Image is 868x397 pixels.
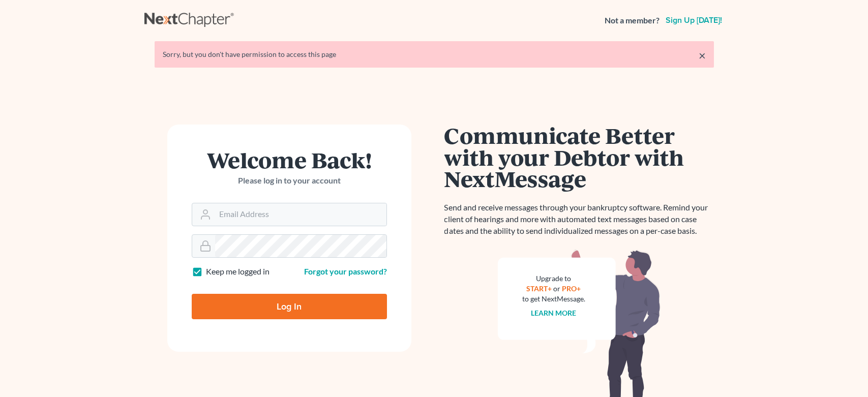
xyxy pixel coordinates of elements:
[531,309,576,317] a: Learn more
[192,149,387,171] h1: Welcome Back!
[163,49,706,59] div: Sorry, but you don't have permission to access this page
[526,284,552,293] a: START+
[699,49,706,62] a: ×
[215,203,386,226] input: Email Address
[605,15,660,26] strong: Not a member?
[522,273,585,284] div: Upgrade to
[304,266,387,276] a: Forgot your password?
[664,16,724,24] a: Sign up [DATE]!
[444,125,714,190] h1: Communicate Better with your Debtor with NextMessage
[444,202,714,237] p: Send and receive messages through your bankruptcy software. Remind your client of hearings and mo...
[562,284,581,293] a: PRO+
[192,175,387,187] p: Please log in to your account
[553,284,560,293] span: or
[192,294,387,319] input: Log In
[206,266,270,278] label: Keep me logged in
[522,294,585,304] div: to get NextMessage.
